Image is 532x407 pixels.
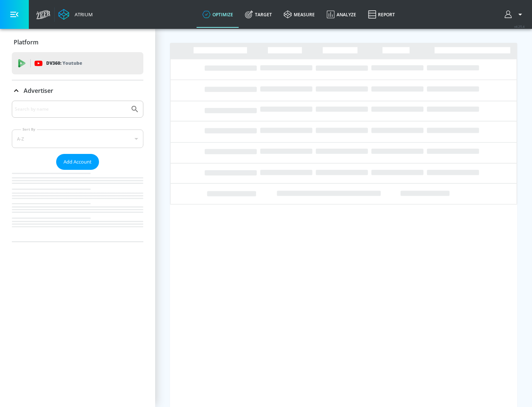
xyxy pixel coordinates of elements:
a: Target [239,1,278,28]
a: Report [362,1,401,28]
div: Platform [12,32,143,53]
div: Advertiser [12,80,143,101]
span: Add Account [64,158,92,166]
a: measure [278,1,321,28]
div: Atrium [72,11,93,18]
a: Analyze [321,1,362,28]
div: Advertiser [12,101,143,242]
p: Advertiser [24,87,53,95]
p: DV360: [46,59,82,67]
nav: list of Advertiser [12,170,143,242]
a: optimize [197,1,239,28]
p: Youtube [62,59,82,67]
div: A-Z [12,129,143,148]
div: DV360: Youtube [12,52,143,74]
label: Sort By [21,127,37,132]
a: Atrium [58,9,93,20]
span: v 4.25.4 [514,24,525,28]
button: Add Account [56,154,99,170]
input: Search by name [15,104,127,114]
p: Platform [14,38,38,46]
